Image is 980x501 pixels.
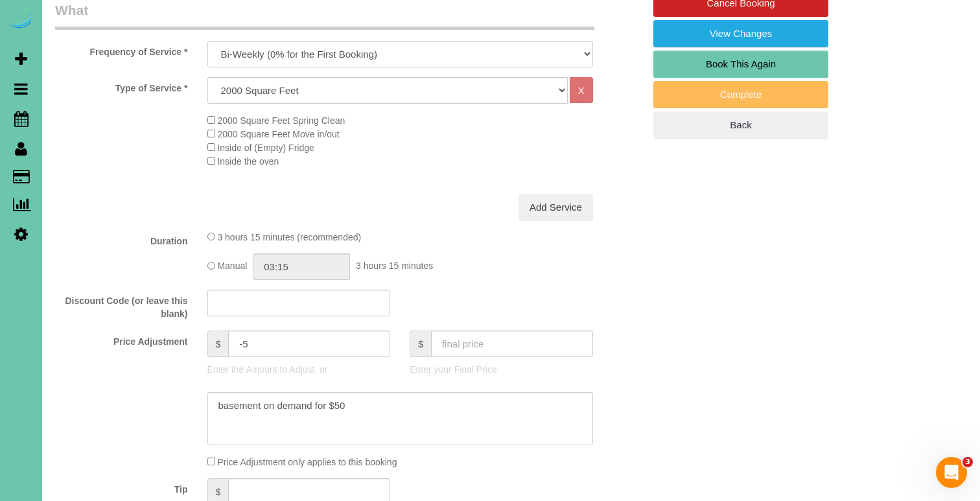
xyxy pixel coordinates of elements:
span: 3 [962,457,973,467]
span: Manual [217,261,247,272]
span: 2000 Square Feet Spring Clean [217,115,345,126]
span: 2000 Square Feet Move in/out [217,129,339,139]
span: 3 hours 15 minutes (recommended) [217,232,361,242]
legend: What [55,1,594,30]
span: $ [207,331,229,357]
label: Frequency of Service * [45,41,198,58]
img: Automaid Logo [8,13,34,31]
a: Add Service [519,194,593,221]
span: 3 hours 15 minutes [356,261,433,272]
a: Back [653,111,828,139]
p: Enter your Final Price [410,363,593,376]
label: Duration [45,230,198,248]
input: final price [431,331,593,357]
p: Enter the Amount to Adjust, or [207,363,391,376]
iframe: Intercom live chat [936,457,967,488]
a: Book This Again [653,51,828,78]
span: Price Adjustment only applies to this booking [217,457,397,467]
label: Price Adjustment [45,331,198,348]
span: $ [410,331,431,357]
a: View Changes [653,20,828,47]
span: Inside of (Empty) Fridge [217,143,314,153]
label: Type of Service * [45,77,198,95]
span: Inside the oven [217,156,279,167]
label: Discount Code (or leave this blank) [45,290,198,320]
label: Tip [45,478,198,496]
